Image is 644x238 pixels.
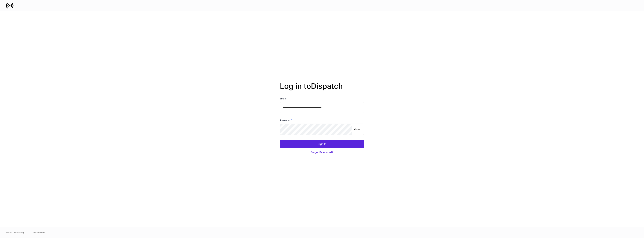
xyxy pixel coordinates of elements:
h6: Password [280,118,292,122]
span: © 2025 OneAdvisory [6,231,24,234]
button: Sign In [280,140,364,148]
button: Forgot Password? [280,148,364,156]
div: Sign In [318,142,326,146]
h2: Log in to Dispatch [280,82,364,97]
a: Data Disclaimer [32,231,46,234]
p: show [354,127,360,131]
div: Forgot Password? [311,150,333,154]
h6: Email [280,97,287,100]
